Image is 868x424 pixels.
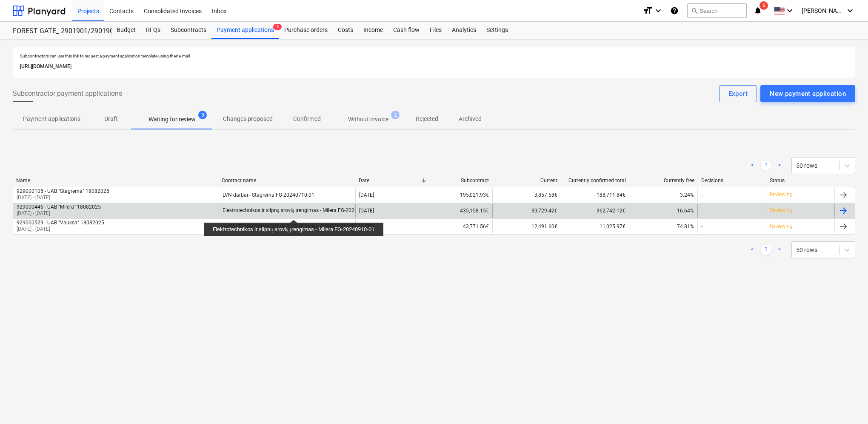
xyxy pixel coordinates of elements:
span: 6 [759,1,768,10]
i: keyboard_arrow_down [845,6,855,16]
span: search [691,7,698,14]
div: Decisions [701,178,763,183]
div: 188,711.84€ [561,188,629,202]
div: Currently confirmed total [564,178,626,183]
i: keyboard_arrow_down [653,6,663,16]
a: Budget [111,22,141,39]
a: Page 1 is your current page [761,245,771,255]
a: Costs [333,22,358,39]
div: 929000529 - UAB "Vauksa" 18082025 [17,220,104,226]
a: Previous page [747,245,757,255]
div: Date [359,178,420,183]
div: Status [770,178,831,183]
div: New payment application [770,88,846,99]
div: 435,158.15€ [424,204,492,218]
button: New payment application [760,85,855,102]
a: Cash flow [388,22,425,39]
a: Next page [774,160,785,171]
div: Subcontract [427,178,489,183]
div: Elektrotechnikos ir silpnų srovių įrengimas - Milera FG-20240910-01 [223,207,377,214]
a: Subcontracts [166,22,211,39]
a: Files [425,22,447,39]
p: Archived [459,115,482,123]
div: 195,021.93€ [424,188,492,202]
span: 3 [198,111,207,119]
div: Export [728,88,748,99]
p: Rejected [416,115,438,123]
a: Payment applications3 [211,22,279,39]
div: Payment applications [211,22,279,39]
p: Subcontractors can use this link to request a payment application template using their e-mail [20,53,848,59]
p: Reviewing [770,207,793,214]
div: LVN darbai - Stagrema FG-20240710-01 [223,192,314,198]
div: 12,491.60€ [492,220,561,233]
p: Reviewing [770,191,793,198]
div: Current [496,178,557,183]
button: Export [719,85,757,102]
i: keyboard_arrow_down [785,6,795,16]
div: SUTARTIS SU RANGOVU UAB VAUKSA Nr. LT-20250312-55 [223,223,356,229]
p: [DATE] - [DATE] [17,226,104,233]
span: 2 [391,111,400,119]
i: format_size [643,6,653,16]
div: Name [16,178,215,183]
span: 74.81% [677,223,694,229]
div: FOREST GATE_ 2901901/2901902/2901903 [13,27,101,36]
p: Confirmed [293,115,321,123]
div: Contract name [222,178,352,183]
div: [DATE] [359,208,374,214]
a: Settings [481,22,513,39]
div: [DATE] [359,223,374,229]
p: Reviewing [770,223,793,230]
p: [URL][DOMAIN_NAME] [20,62,848,71]
p: Without invoice [348,115,388,124]
a: Previous page [747,160,757,171]
p: Waiting for review [148,115,196,124]
p: Changes proposed [223,115,273,123]
a: Analytics [447,22,481,39]
div: 362,742.12€ [561,204,629,218]
div: Currently free [633,178,694,183]
a: RFQs [141,22,166,39]
a: Purchase orders [279,22,333,39]
button: Search [687,3,747,18]
i: notifications [754,6,762,16]
p: Draft [101,115,121,123]
div: - [701,208,702,214]
div: - [701,223,702,229]
span: 16.64% [677,208,694,214]
i: Knowledge base [670,6,679,16]
span: [PERSON_NAME] Karalius [802,7,844,14]
div: 39,729.42€ [492,204,561,218]
span: 3.24% [680,192,694,198]
div: 3,857.58€ [492,188,561,202]
div: 43,771.56€ [424,220,492,233]
a: Income [358,22,388,39]
a: Next page [774,245,785,255]
div: - [701,192,702,198]
div: 929000105 - UAB "Stagrema" 18082025 [17,188,109,194]
div: [DATE] [359,192,374,198]
div: 929000446 - UAB "Milera" 18082025 [17,204,101,210]
div: 11,025.97€ [561,220,629,233]
span: 3 [273,24,282,30]
span: Subcontractor payment applications [13,89,122,99]
p: [DATE] - [DATE] [17,210,101,217]
p: [DATE] - [DATE] [17,194,109,201]
iframe: Chat Widget [825,383,868,424]
a: Page 1 is your current page [761,160,771,171]
p: Payment applications [23,115,80,123]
